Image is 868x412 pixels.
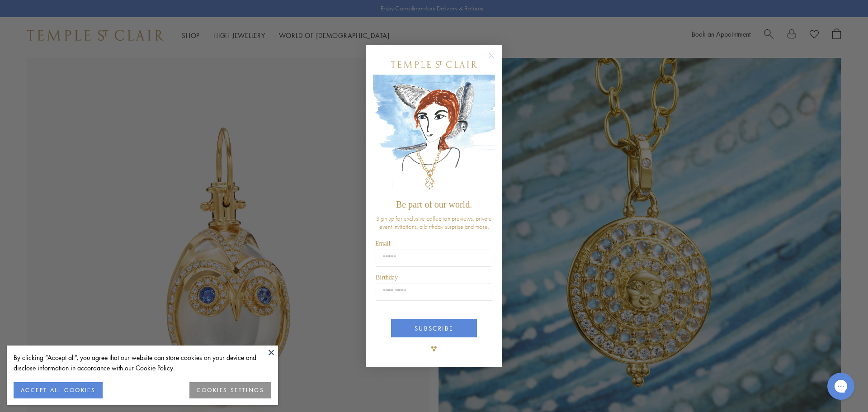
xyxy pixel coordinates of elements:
iframe: Gorgias live chat messenger [823,369,859,403]
img: Temple St. Clair [391,61,477,68]
button: ACCEPT ALL COOKIES [14,382,103,398]
span: Sign up for exclusive collection previews, private event invitations, a birthday surprise and more. [376,214,492,231]
span: Be part of our world. [396,199,472,209]
input: Email [376,250,492,267]
img: TSC [425,340,443,358]
span: Email [375,240,390,247]
div: By clicking “Accept all”, you agree that our website can store cookies on your device and disclos... [14,352,271,373]
span: Birthday [376,274,398,281]
img: c4a9eb12-d91a-4d4a-8ee0-386386f4f338.jpeg [373,75,495,195]
button: SUBSCRIBE [391,319,477,337]
button: Close dialog [490,54,501,66]
button: COOKIES SETTINGS [189,382,271,398]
